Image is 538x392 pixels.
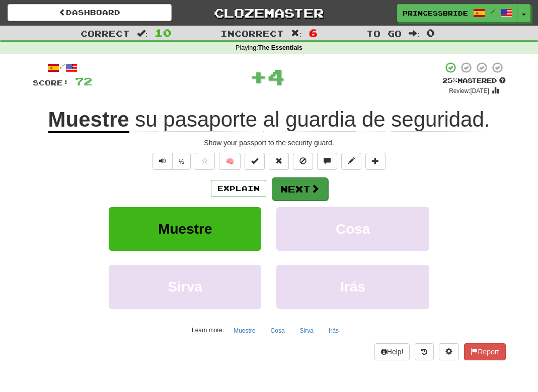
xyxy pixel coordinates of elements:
[152,153,173,170] button: Play sentence audio (ctl+space)
[340,279,365,295] span: Irás
[442,76,457,84] span: 25 %
[490,8,495,15] span: /
[285,108,356,132] span: guardia
[258,44,302,51] strong: The Essentials
[158,221,212,237] span: Muestre
[391,108,484,132] span: seguridad
[109,207,261,251] button: Muestre
[366,28,402,38] span: To go
[8,4,172,21] a: Dashboard
[269,153,289,170] button: Reset to 0% Mastered (alt+r)
[129,108,490,132] span: .
[263,108,280,132] span: al
[219,153,241,170] button: 🧠
[228,323,261,338] button: Muestre
[464,343,505,360] button: Report
[163,108,257,132] span: pasaporte
[265,323,290,338] button: Cosa
[172,153,191,170] button: ½
[442,76,506,85] div: Mastered
[155,27,172,39] span: 10
[449,87,489,94] small: Review: [DATE]
[267,64,285,89] span: 4
[81,28,130,38] span: Correct
[192,327,224,334] small: Learn more:
[48,108,129,133] u: Muestre
[211,180,266,197] button: Explain
[109,265,261,309] button: Sirva
[309,27,318,39] span: 6
[317,153,337,170] button: Discuss sentence (alt+u)
[250,61,267,91] span: +
[245,153,265,170] button: Set this sentence to 100% Mastered (alt+m)
[374,343,410,360] button: Help!
[293,153,313,170] button: Ignore sentence (alt+i)
[403,9,468,18] span: princessbride
[195,153,215,170] button: Favorite sentence (alt+f)
[33,138,506,148] div: Show your passport to the security guard.
[168,279,203,295] span: Sirva
[220,28,284,38] span: Incorrect
[291,29,302,38] span: :
[415,343,434,360] button: Round history (alt+y)
[336,221,370,237] span: Cosa
[137,29,148,38] span: :
[426,27,435,39] span: 0
[187,4,351,22] a: Clozemaster
[397,4,518,22] a: princessbride /
[323,323,344,338] button: Irás
[33,78,69,87] span: Score:
[294,323,319,338] button: Sirva
[33,61,92,74] div: /
[135,108,157,132] span: su
[75,75,92,87] span: 72
[341,153,361,170] button: Edit sentence (alt+d)
[150,153,191,170] div: Text-to-speech controls
[276,207,429,251] button: Cosa
[365,153,386,170] button: Add to collection (alt+a)
[276,265,429,309] button: Irás
[409,29,420,38] span: :
[272,177,328,201] button: Next
[362,108,386,132] span: de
